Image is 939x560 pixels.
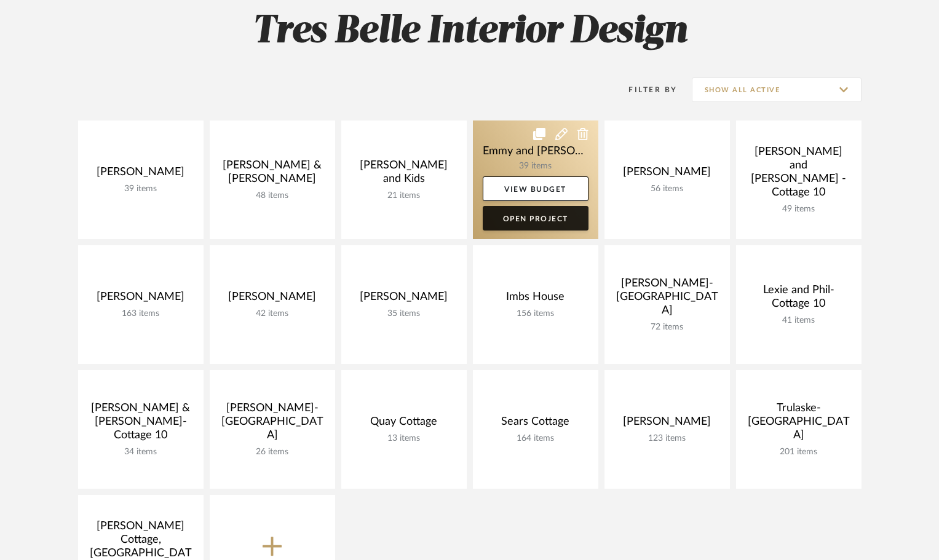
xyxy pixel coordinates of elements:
[351,290,457,309] div: [PERSON_NAME]
[88,290,194,309] div: [PERSON_NAME]
[614,184,720,194] div: 56 items
[88,401,194,447] div: [PERSON_NAME] & [PERSON_NAME]-Cottage 10
[351,159,457,191] div: [PERSON_NAME] and Kids
[351,433,457,444] div: 13 items
[746,447,852,457] div: 201 items
[746,145,852,204] div: [PERSON_NAME] and [PERSON_NAME] -Cottage 10
[351,191,457,201] div: 21 items
[88,184,194,194] div: 39 items
[220,191,325,201] div: 48 items
[483,415,588,433] div: Sears Cottage
[746,283,852,315] div: Lexie and Phil-Cottage 10
[614,433,720,444] div: 123 items
[483,433,588,444] div: 164 items
[220,159,325,191] div: [PERSON_NAME] & [PERSON_NAME]
[88,447,194,457] div: 34 items
[614,165,720,184] div: [PERSON_NAME]
[746,401,852,447] div: Trulaske-[GEOGRAPHIC_DATA]
[483,176,588,201] a: View Budget
[27,9,913,55] h2: Tres Belle Interior Design
[613,84,678,96] div: Filter By
[614,322,720,333] div: 72 items
[351,415,457,433] div: Quay Cottage
[220,309,325,319] div: 42 items
[351,309,457,319] div: 35 items
[483,290,588,309] div: Imbs House
[483,206,588,231] a: Open Project
[88,165,194,184] div: [PERSON_NAME]
[483,309,588,319] div: 156 items
[746,204,852,215] div: 49 items
[88,309,194,319] div: 163 items
[220,447,325,457] div: 26 items
[746,315,852,326] div: 41 items
[220,401,325,447] div: [PERSON_NAME]-[GEOGRAPHIC_DATA]
[614,277,720,322] div: [PERSON_NAME]- [GEOGRAPHIC_DATA]
[220,290,325,309] div: [PERSON_NAME]
[614,415,720,433] div: [PERSON_NAME]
